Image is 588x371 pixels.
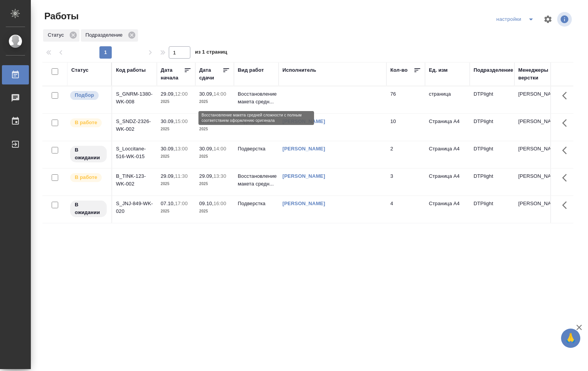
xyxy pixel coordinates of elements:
[161,153,192,160] p: 2025
[386,169,425,196] td: 3
[161,180,192,188] p: 2025
[425,141,470,168] td: Страница А4
[238,145,275,153] p: Подверстка
[161,118,175,124] p: 30.09,
[175,201,188,206] p: 17:00
[199,207,230,215] p: 2025
[282,66,316,74] div: Исполнитель
[199,201,213,206] p: 09.10,
[161,201,175,206] p: 07.10,
[161,66,184,82] div: Дата начала
[213,146,226,152] p: 14:00
[425,169,470,196] td: Страница А4
[558,141,576,160] button: Здесь прячутся важные кнопки
[238,200,275,207] p: Подверстка
[557,12,573,27] span: Посмотреть информацию
[75,201,102,216] p: В ожидании
[282,118,325,124] a: [PERSON_NAME]
[199,66,222,82] div: Дата сдачи
[238,172,275,188] p: Восстановление макета средн...
[518,118,555,125] p: [PERSON_NAME]
[161,173,175,179] p: 29.09,
[425,196,470,223] td: Страница А4
[558,114,576,132] button: Здесь прячутся важные кнопки
[175,91,188,97] p: 12:00
[161,125,192,133] p: 2025
[75,119,97,126] p: В работе
[42,10,79,22] span: Работы
[558,86,576,105] button: Здесь прячутся важные кнопки
[75,91,94,99] p: Подбор
[112,114,157,141] td: S_SNDZ-2326-WK-002
[43,29,79,42] div: Статус
[425,114,470,141] td: Страница А4
[175,173,188,179] p: 11:30
[425,86,470,113] td: страница
[199,146,213,152] p: 30.09,
[282,173,325,179] a: [PERSON_NAME]
[429,66,448,74] div: Ед. изм
[386,196,425,223] td: 4
[470,196,514,223] td: DTPlight
[161,207,192,215] p: 2025
[282,201,325,206] a: [PERSON_NAME]
[75,174,97,181] p: В работе
[238,118,275,125] p: Подверстка
[470,86,514,113] td: DTPlight
[112,196,157,223] td: S_JNJ-849-WK-020
[518,172,555,180] p: [PERSON_NAME]
[558,169,576,187] button: Здесь прячутся важные кнопки
[199,153,230,160] p: 2025
[564,330,577,346] span: 🙏
[112,86,157,113] td: S_GNRM-1380-WK-008
[470,169,514,196] td: DTPlight
[199,91,213,97] p: 30.09,
[213,91,226,97] p: 14:00
[69,90,108,101] div: Можно подбирать исполнителей
[238,90,275,106] p: Восстановление макета средн...
[161,146,175,152] p: 30.09,
[71,66,89,74] div: Статус
[386,86,425,113] td: 76
[81,29,138,42] div: Подразделение
[199,180,230,188] p: 2025
[86,31,125,39] p: Подразделение
[161,91,175,97] p: 29.09,
[494,13,539,25] div: split button
[213,201,226,206] p: 16:00
[558,196,576,214] button: Здесь прячутся важные кнопки
[518,66,555,82] div: Менеджеры верстки
[518,145,555,153] p: [PERSON_NAME]
[390,66,408,74] div: Кол-во
[199,173,213,179] p: 29.09,
[474,66,513,74] div: Подразделение
[386,141,425,168] td: 2
[518,200,555,207] p: [PERSON_NAME]
[238,66,264,74] div: Вид работ
[116,66,146,74] div: Код работы
[213,118,226,124] p: 16:00
[282,146,325,152] a: [PERSON_NAME]
[213,173,226,179] p: 13:30
[69,118,108,128] div: Исполнитель выполняет работу
[69,145,108,163] div: Исполнитель назначен, приступать к работе пока рано
[386,114,425,141] td: 10
[470,141,514,168] td: DTPlight
[175,146,188,152] p: 13:00
[161,98,192,106] p: 2025
[199,125,230,133] p: 2025
[539,10,557,29] span: Настроить таблицу
[518,90,555,98] p: [PERSON_NAME]
[112,141,157,168] td: S_Loccitane-516-WK-015
[561,329,580,348] button: 🙏
[199,98,230,106] p: 2025
[75,146,102,162] p: В ожидании
[175,118,188,124] p: 15:00
[48,31,67,39] p: Статус
[112,169,157,196] td: B_TINK-123-WK-002
[69,200,108,218] div: Исполнитель назначен, приступать к работе пока рано
[69,172,108,183] div: Исполнитель выполняет работу
[470,114,514,141] td: DTPlight
[195,47,227,59] span: из 1 страниц
[199,118,213,124] p: 30.09,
